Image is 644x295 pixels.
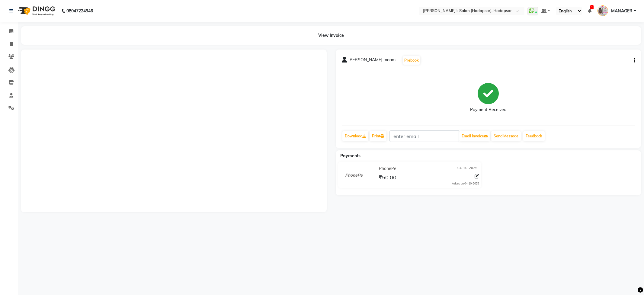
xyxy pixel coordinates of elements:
span: 04-10-2025 [457,165,477,172]
span: Payments [340,153,360,159]
div: Payment Received [470,107,506,113]
input: enter email [389,130,459,142]
a: Print [370,131,386,141]
b: 08047224946 [66,2,93,19]
img: MANAGER [598,5,608,16]
button: Send Message [491,131,521,141]
button: Prebook [403,56,420,65]
button: Email Invoice [459,131,490,141]
span: 1 [590,5,594,9]
div: View Invoice [21,26,641,45]
a: Download [342,131,368,141]
img: logo [15,2,57,19]
a: Feedback [523,131,545,141]
span: PhonePe [379,165,396,172]
a: 1 [588,8,591,14]
span: MANAGER [611,8,633,14]
span: ₹50.00 [379,174,396,182]
div: Added on 04-10-2025 [452,181,479,186]
span: [PERSON_NAME] maam [348,57,396,65]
